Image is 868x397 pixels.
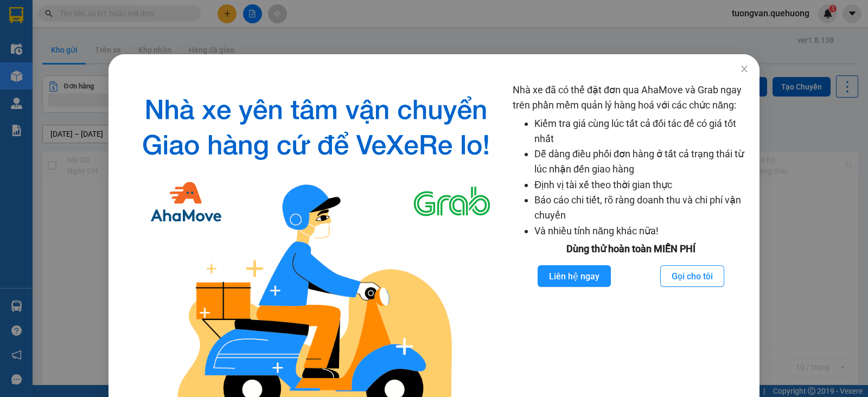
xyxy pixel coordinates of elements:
[534,177,749,193] li: Định vị tài xế theo thời gian thực
[729,54,759,85] button: Close
[513,241,749,257] div: Dùng thử hoàn toàn MIỄN PHÍ
[534,116,749,147] li: Kiểm tra giá cùng lúc tất cả đối tác để có giá tốt nhất
[672,270,713,283] span: Gọi cho tôi
[538,265,611,287] button: Liên hệ ngay
[740,65,749,73] span: close
[534,193,749,223] li: Báo cáo chi tiết, rõ ràng doanh thu và chi phí vận chuyển
[660,265,724,287] button: Gọi cho tôi
[549,270,599,283] span: Liên hệ ngay
[534,223,749,239] li: Và nhiều tính năng khác nữa!
[534,146,749,177] li: Dễ dàng điều phối đơn hàng ở tất cả trạng thái từ lúc nhận đến giao hàng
